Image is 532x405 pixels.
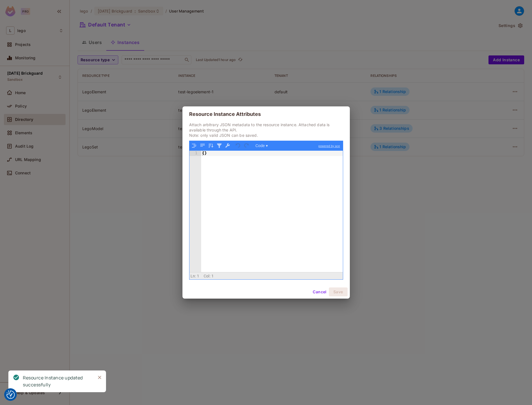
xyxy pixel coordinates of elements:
p: Attach arbitrary JSON metadata to the resource instance. Attached data is available through the A... [189,122,343,138]
button: Format JSON data, with proper indentation and line feeds (Ctrl+I) [191,142,198,149]
button: Save [329,287,348,296]
button: Filter, sort, or transform contents [216,142,223,149]
button: Close [95,373,104,382]
img: Revisit consent button [6,391,15,399]
button: Sort contents [207,142,215,149]
button: Consent Preferences [6,391,15,399]
div: 1 [189,151,201,156]
button: Repair JSON: fix quotes and escape characters, remove comments and JSONP notation, turn JavaScrip... [224,142,231,149]
span: Col: [204,274,210,278]
span: 1 [197,274,199,278]
span: Ln: [191,274,196,278]
button: Undo last action (Ctrl+Z) [235,142,242,149]
h2: Resource Instance Attributes [182,106,350,122]
button: Compact JSON data, remove all whitespaces (Ctrl+Shift+I) [199,142,206,149]
button: Redo (Ctrl+Shift+Z) [243,142,250,149]
button: Code ▾ [254,142,270,149]
a: powered by ace [316,141,343,151]
div: Resource Instance updated successfully [23,374,91,388]
button: Cancel [310,287,329,296]
span: 1 [211,274,214,278]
